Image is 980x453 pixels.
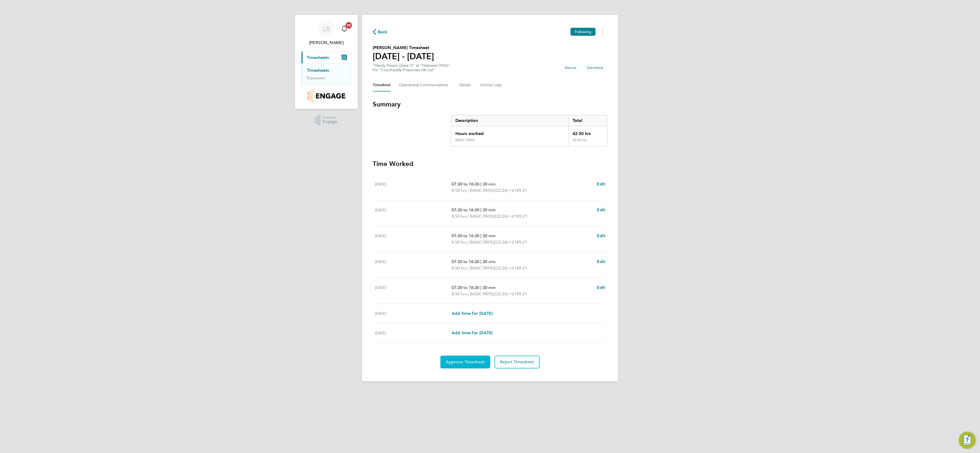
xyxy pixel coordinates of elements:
span: Reject Timesheet [500,359,534,365]
h3: Time Worked [373,160,607,168]
span: 07:30 to 16:30 [452,181,479,186]
div: 42.50 hrs [568,126,607,138]
div: [DATE] [375,233,452,245]
div: For "Countryside Properties UK Ltd" [373,68,450,72]
span: Lee Roche [301,39,351,46]
span: Edit [597,259,605,264]
a: LR[PERSON_NAME] [301,20,351,46]
button: Details [459,79,472,92]
span: LR [323,25,330,32]
a: 20 [339,20,350,37]
div: BASIC PAYE [455,138,475,142]
button: Approve Timesheet [440,356,490,368]
span: 8.50 hrs [452,214,467,219]
button: Operational Communications [399,79,451,92]
div: Total [568,115,607,126]
span: 8.50 hrs [452,265,467,271]
img: countryside-properties-logo-retina.png [307,89,345,102]
div: [DATE] [375,259,452,271]
button: Reject Timesheet [495,356,540,368]
div: [DATE] [375,310,452,317]
div: [DATE] [375,207,452,220]
span: 8.50 hrs [452,240,467,245]
button: Timesheets [302,51,351,63]
span: | [468,240,469,245]
a: Add time for [DATE] [452,310,493,317]
span: 07:30 to 16:30 [452,207,479,212]
span: 30 min [483,233,496,238]
a: Edit [597,259,605,265]
span: Edit [597,207,605,212]
h3: Summary [373,100,607,109]
a: Edit [597,284,605,291]
span: 07:30 to 16:30 [452,259,479,264]
button: Timesheet [373,79,391,92]
section: Timesheet [373,100,607,368]
span: BASIC PAYE [470,213,493,220]
a: Edit [597,207,605,213]
span: Edit [597,181,605,186]
div: Hours worked [451,126,568,138]
span: 8.50 hrs [452,188,467,193]
span: | [468,214,469,219]
span: £189.21 [512,240,527,245]
span: £189.21 [512,265,527,271]
div: [DATE] [375,284,452,297]
span: (£22.26) = [493,240,512,245]
a: Timesheets [307,68,329,73]
span: BASIC PAYE [470,187,493,194]
button: Following [571,28,596,36]
a: Edit [597,233,605,239]
div: [DATE] [375,181,452,194]
a: Expenses [307,75,325,80]
span: 8.50 hrs [452,291,467,296]
h2: [PERSON_NAME] Timesheet [373,45,434,51]
span: 30 min [483,181,496,186]
span: Back [378,29,388,35]
span: | [468,265,469,271]
span: (£22.26) = [493,188,512,193]
a: Go to home page [301,89,351,102]
button: Timesheets Menu [598,28,607,36]
span: 07:30 to 16:30 [452,233,479,238]
span: | [480,181,481,186]
span: Powered by [323,115,338,120]
span: 30 min [483,285,496,290]
h1: [DATE] - [DATE] [373,51,434,62]
span: (£22.26) = [493,291,512,296]
span: 20 [346,22,352,29]
span: BASIC PAYE [470,291,493,297]
span: £189.21 [512,291,527,296]
div: "Handy Person (Zone 7)" at "Halsnead (YHG)" [373,63,450,72]
span: This timesheet was manually created. [560,63,580,72]
div: [DATE] [375,330,452,336]
nav: Main navigation [295,15,358,109]
span: Add time for [DATE] [452,311,493,316]
span: BASIC PAYE [470,239,493,245]
span: Edit [597,233,605,238]
span: Add time for [DATE] [452,330,493,335]
span: £189.21 [512,214,527,219]
span: BASIC PAYE [470,265,493,271]
span: | [468,188,469,193]
span: | [480,285,481,290]
div: 42.50 hrs [568,138,607,146]
button: Engage Resource Center [959,432,976,449]
span: (£22.26) = [493,265,512,271]
span: | [480,207,481,212]
span: Following [575,29,591,34]
div: Timesheets [302,63,351,85]
span: Edit [597,285,605,290]
div: Description [451,115,568,126]
span: £189.21 [512,188,527,193]
span: | [468,291,469,296]
span: 07:30 to 16:30 [452,285,479,290]
button: Back [373,29,388,35]
button: Activity Logs [480,79,503,92]
a: Add time for [DATE] [452,330,493,336]
span: Approve Timesheet [446,359,485,365]
span: | [480,233,481,238]
a: Powered byEngage [315,115,338,125]
span: Timesheets [307,55,329,60]
span: 30 min [483,259,496,264]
